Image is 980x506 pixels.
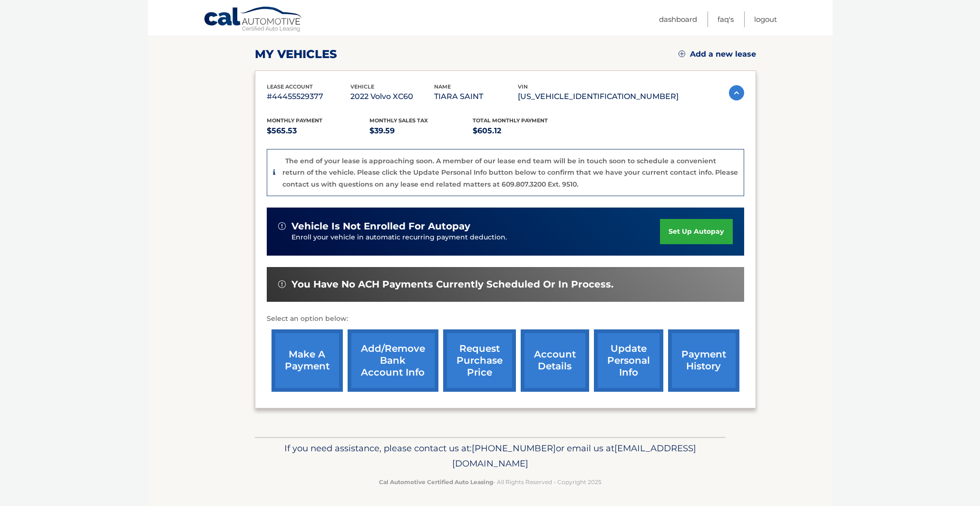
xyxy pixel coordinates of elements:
a: Add/Remove bank account info [348,329,438,392]
p: $605.12 [473,124,576,138]
span: vin [518,83,528,90]
span: Total Monthly Payment [473,117,548,124]
p: TIARA SAINT [434,90,518,103]
img: add.svg [679,50,685,57]
span: [PHONE_NUMBER] [472,443,556,454]
p: $39.59 [369,124,473,138]
a: Cal Automotive [204,6,303,34]
a: make a payment [272,329,343,392]
span: Monthly Payment [267,117,322,124]
span: vehicle is not enrolled for autopay [291,220,470,232]
p: Enroll your vehicle in automatic recurring payment deduction. [291,232,660,243]
p: If you need assistance, please contact us at: or email us at [261,441,719,471]
a: Dashboard [659,11,697,27]
a: Logout [754,11,777,27]
img: accordion-active.svg [729,85,744,100]
a: Add a new lease [679,50,756,59]
img: alert-white.svg [278,280,286,288]
p: [US_VEHICLE_IDENTIFICATION_NUMBER] [518,90,679,103]
a: account details [521,329,589,392]
h2: my vehicles [255,47,337,61]
img: alert-white.svg [278,222,286,230]
a: request purchase price [443,329,516,392]
p: #44455529377 [267,90,350,103]
span: lease account [267,83,313,90]
p: - All Rights Reserved - Copyright 2025 [261,477,719,487]
a: set up autopay [660,219,732,244]
span: vehicle [350,83,374,90]
p: The end of your lease is approaching soon. A member of our lease end team will be in touch soon t... [282,157,738,189]
span: You have no ACH payments currently scheduled or in process. [291,278,613,290]
span: Monthly sales Tax [369,117,428,124]
p: $565.53 [267,124,370,138]
span: name [434,83,451,90]
a: update personal info [594,329,663,392]
strong: Cal Automotive Certified Auto Leasing [379,478,493,486]
a: payment history [668,329,739,392]
p: Select an option below: [267,313,744,325]
p: 2022 Volvo XC60 [350,90,434,103]
a: FAQ's [718,11,734,27]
